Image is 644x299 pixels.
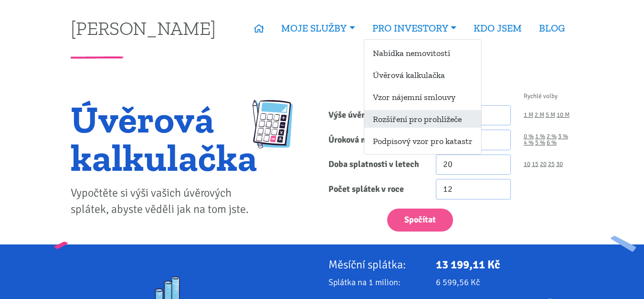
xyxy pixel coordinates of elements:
[364,17,465,39] a: PRO INVESTORY
[540,161,547,167] a: 20
[387,209,453,232] button: Spočítat
[364,132,481,150] a: Podpisový vzor pro katastr
[465,17,530,39] a: KDO JSEM
[547,140,557,146] a: 6 %
[546,112,555,118] a: 5 M
[558,133,568,140] a: 3 %
[535,140,545,146] a: 5 %
[524,161,530,167] a: 10
[322,179,430,199] label: Počet splátek v roce
[364,66,481,84] a: Úvěrová kalkulačka
[71,185,257,218] p: Vypočtěte si výši vašich úvěrových splátek, abyste věděli jak na tom jste.
[556,161,563,167] a: 30
[524,112,533,118] a: 1 M
[71,100,257,177] h1: Úvěrová kalkulačka
[364,88,481,106] a: Vzor nájemní smlouvy
[524,93,558,100] span: Rychlé volby
[557,112,570,118] a: 10 M
[524,133,534,140] a: 0 %
[71,19,216,37] a: [PERSON_NAME]
[535,133,545,140] a: 1 %
[273,17,363,39] a: MOJE SLUŽBY
[436,276,573,289] p: 6 599,56 Kč
[530,17,573,39] a: BLOG
[322,105,430,126] label: Výše úvěru
[436,258,573,271] p: 13 199,11 Kč
[364,110,481,128] a: Rozšíření pro prohlížeče
[548,161,555,167] a: 25
[322,155,430,175] label: Doba splatnosti v letech
[547,133,557,140] a: 2 %
[328,258,423,271] p: Měsíční splátka:
[322,130,430,150] label: Úroková míra [%]
[524,140,534,146] a: 4 %
[535,112,544,118] a: 2 M
[364,44,481,62] a: Nabídka nemovitostí
[328,276,423,289] p: Splátka na 1 milion:
[532,161,538,167] a: 15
